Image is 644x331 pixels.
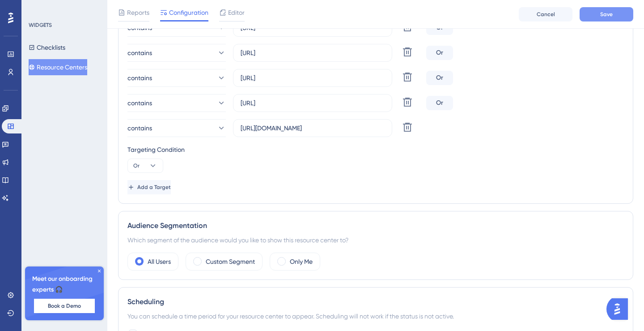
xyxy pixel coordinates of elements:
[127,7,149,18] span: Reports
[127,311,624,322] div: You can schedule a time period for your resource center to appear. Scheduling will not work if th...
[127,98,152,108] span: contains
[29,39,65,56] button: Checklists
[127,73,152,83] span: contains
[606,296,633,322] iframe: UserGuiding AI Assistant Launcher
[127,123,152,133] span: contains
[34,299,95,313] button: Book a Demo
[137,184,171,191] span: Add a Target
[426,46,453,60] div: Or
[600,11,613,18] span: Save
[580,7,633,21] button: Save
[127,69,226,87] button: contains
[537,11,555,18] span: Cancel
[519,7,572,21] button: Cancel
[29,59,87,75] button: Resource Centers
[241,123,385,133] input: yourwebsite.com/path
[127,235,624,245] div: Which segment of the audience would you like to show this resource center to?
[133,162,140,169] span: Or
[241,98,385,108] input: yourwebsite.com/path
[241,48,385,58] input: yourwebsite.com/path
[426,71,453,85] div: Or
[32,274,97,295] span: Meet our onboarding experts 🎧
[290,256,313,267] label: Only Me
[228,7,245,18] span: Editor
[127,144,624,155] div: Targeting Condition
[127,94,226,112] button: contains
[127,159,163,173] button: Or
[169,7,208,18] span: Configuration
[241,73,385,83] input: yourwebsite.com/path
[127,180,171,194] button: Add a Target
[127,220,624,231] div: Audience Segmentation
[48,302,81,310] span: Book a Demo
[127,119,226,137] button: contains
[206,256,255,267] label: Custom Segment
[127,297,624,307] div: Scheduling
[426,96,453,110] div: Or
[29,21,52,29] div: WIDGETS
[127,44,226,62] button: contains
[127,47,152,58] span: contains
[148,256,171,267] label: All Users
